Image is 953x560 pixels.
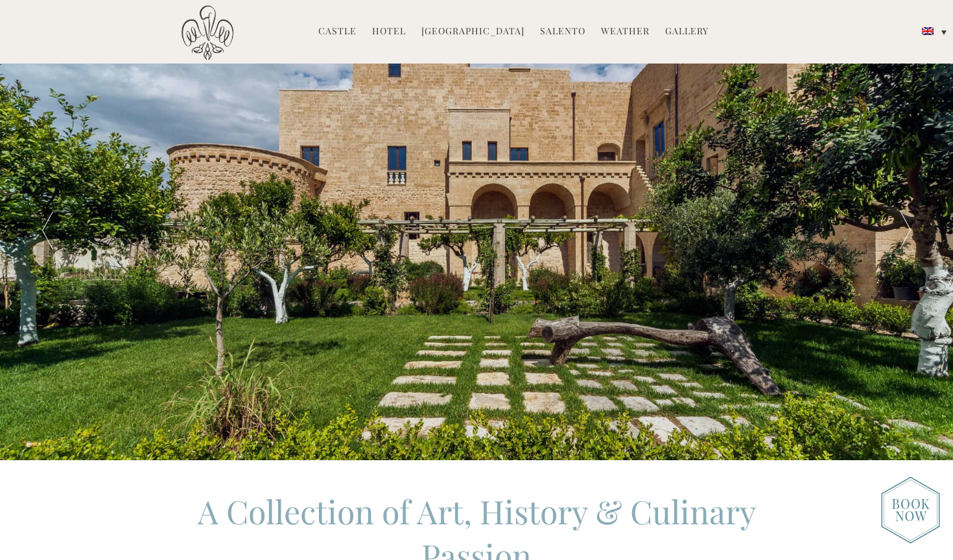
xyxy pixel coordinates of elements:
img: new-booknow.png [881,476,940,544]
a: Gallery [665,25,709,40]
a: Salento [540,25,585,40]
img: English [922,27,934,35]
a: Weather [601,25,650,40]
a: Castle [318,25,357,40]
a: [GEOGRAPHIC_DATA] [421,25,524,40]
img: Castello di Ugento [182,5,233,60]
a: Hotel [372,25,406,40]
